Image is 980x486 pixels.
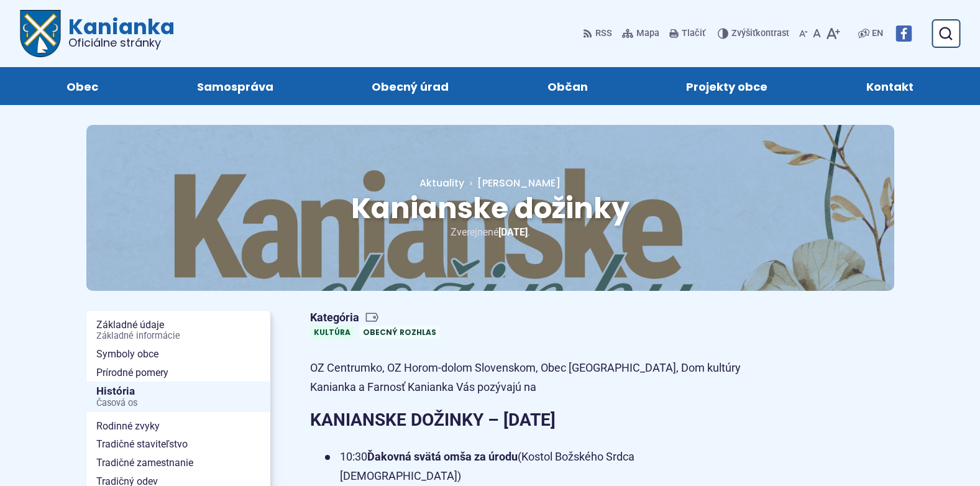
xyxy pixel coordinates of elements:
[686,67,767,105] span: Projekty obce
[464,176,561,190] a: [PERSON_NAME]
[86,364,270,382] a: Prírodné pomery
[86,417,270,436] a: Rodinné zvyky
[335,67,486,105] a: Obecný úrad
[96,417,260,436] span: Rodinné zvyky
[620,21,662,47] a: Mapa
[96,435,260,454] span: Tradičné staviteľstvo
[310,359,751,397] p: OZ Centrumko, OZ Horom-dolom Slovenskom, Obec [GEOGRAPHIC_DATA], Dom kultúry Kanianka a Farnosť K...
[372,67,449,105] span: Obecný úrad
[682,29,705,39] span: Tlačiť
[810,21,823,47] button: Nastaviť pôvodnú veľkosť písma
[96,331,260,341] span: Základné informácie
[351,188,630,228] span: Kanianske dožinky
[96,382,260,412] span: História
[68,37,175,48] span: Oficiálne stránky
[160,67,311,105] a: Samospráva
[325,447,751,485] li: 10:30 (Kostol Božského Srdca [DEMOGRAPHIC_DATA])
[636,26,659,41] span: Mapa
[511,67,625,105] a: Občan
[718,21,792,47] button: Zvýšiťkontrast
[86,316,270,345] a: Základné údajeZákladné informácie
[359,326,440,339] a: Obecný rozhlas
[823,21,843,47] button: Zväčšiť veľkosť písma
[595,26,612,41] span: RSS
[66,67,98,105] span: Obec
[866,67,914,105] span: Kontakt
[86,382,270,412] a: HistóriaČasová os
[96,345,260,364] span: Symboly obce
[20,10,175,57] a: Logo Kanianka, prejsť na domovskú stránku.
[310,326,354,339] a: Kultúra
[419,176,464,190] a: Aktuality
[310,410,556,430] strong: KANIANSKE DOŽINKY – [DATE]
[96,454,260,472] span: Tradičné zamestnanie
[872,26,883,41] span: EN
[547,67,588,105] span: Občan
[667,21,708,47] button: Tlačiť
[367,450,518,463] strong: Ďakovná svätá omša za úrodu
[731,28,756,39] span: Zvýšiť
[649,67,805,105] a: Projekty obce
[583,21,615,47] a: RSS
[96,364,260,382] span: Prírodné pomery
[86,345,270,364] a: Symboly obce
[30,67,135,105] a: Obec
[61,16,175,48] span: Kanianka
[86,435,270,454] a: Tradičné staviteľstvo
[310,311,445,325] span: Kategória
[197,67,273,105] span: Samospráva
[797,21,810,47] button: Zmenšiť veľkosť písma
[830,67,951,105] a: Kontakt
[731,29,789,39] span: kontrast
[86,454,270,472] a: Tradičné zamestnanie
[96,398,260,408] span: Časová os
[498,226,528,238] span: [DATE]
[869,26,886,41] a: EN
[96,316,260,345] span: Základné údaje
[477,176,561,190] span: [PERSON_NAME]
[895,25,912,42] img: Prejsť na Facebook stránku
[20,10,61,57] img: Prejsť na domovskú stránku
[126,224,854,241] p: Zverejnené .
